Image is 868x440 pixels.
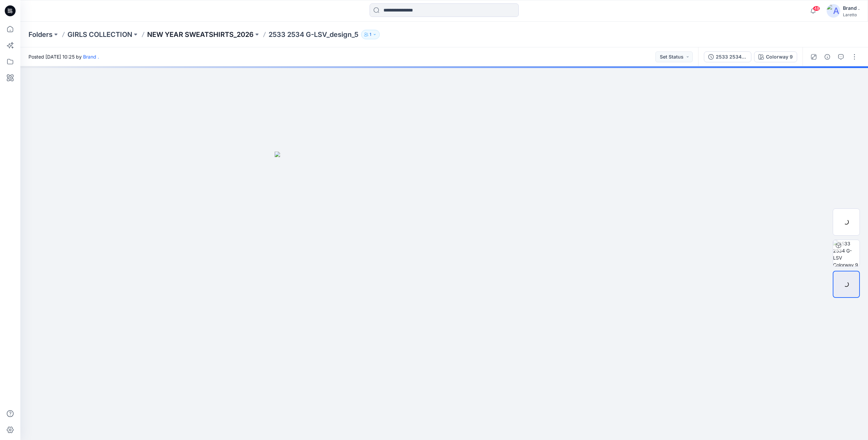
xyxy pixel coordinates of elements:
a: Brand . [83,54,99,60]
div: 2533 2534 G-LSV_design_5 [716,53,747,61]
img: 2533 2534 G-LSV Colorway 9 [833,240,860,266]
div: Colorway 9 [766,53,793,61]
div: Brand . [843,4,860,12]
button: Details [822,51,833,62]
div: Laretto [843,12,860,17]
p: 1 [370,31,371,38]
a: NEW YEAR SWEATSHIRTS_2026 [147,30,254,39]
p: 2533 2534 G-LSV_design_5 [269,30,358,39]
span: Posted [DATE] 10:25 by [28,53,99,60]
a: Folders [28,30,53,39]
span: 48 [813,6,820,11]
a: GIRLS COLLECTION [67,30,132,39]
img: eyJhbGciOiJIUzI1NiIsImtpZCI6IjAiLCJzbHQiOiJzZXMiLCJ0eXAiOiJKV1QifQ.eyJkYXRhIjp7InR5cGUiOiJzdG9yYW... [275,152,614,440]
button: 1 [361,30,380,39]
button: Colorway 9 [754,51,797,62]
img: avatar [827,4,840,18]
button: 2533 2534 G-LSV_design_5 [704,51,751,62]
